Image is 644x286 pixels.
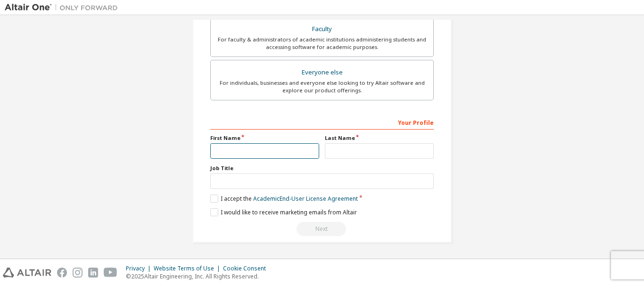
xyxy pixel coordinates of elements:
[126,265,154,272] div: Privacy
[3,268,51,278] img: altair_logo.svg
[253,195,358,203] a: Academic End-User License Agreement
[104,268,117,278] img: youtube.svg
[154,265,223,272] div: Website Terms of Use
[5,3,123,12] img: Altair One
[73,268,83,278] img: instagram.svg
[325,134,434,142] label: Last Name
[210,222,434,236] div: Read and acccept EULA to continue
[210,164,434,172] label: Job Title
[126,272,272,280] p: © 2025 Altair Engineering, Inc. All Rights Reserved.
[216,66,428,79] div: Everyone else
[210,134,319,142] label: First Name
[223,265,272,272] div: Cookie Consent
[57,268,67,278] img: facebook.svg
[88,268,98,278] img: linkedin.svg
[216,36,428,51] div: For faculty & administrators of academic institutions administering students and accessing softwa...
[216,23,428,36] div: Faculty
[210,208,357,216] label: I would like to receive marketing emails from Altair
[216,79,428,94] div: For individuals, businesses and everyone else looking to try Altair software and explore our prod...
[210,195,358,203] label: I accept the
[210,114,434,130] div: Your Profile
